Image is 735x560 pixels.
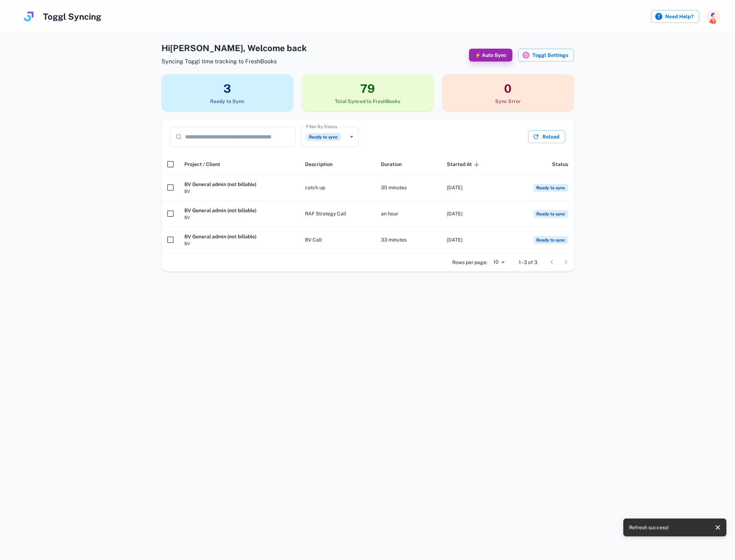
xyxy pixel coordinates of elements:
[712,522,724,533] button: close
[441,201,507,227] td: [DATE]
[161,154,574,253] div: scrollable content
[442,97,574,105] h6: Sync Error
[469,49,512,62] button: ⚡ Auto Sync
[301,127,358,147] div: Ready to sync
[161,42,307,54] h4: Hi [PERSON_NAME] , Welcome back
[302,97,434,105] h6: Total Synced to FreshBooks
[533,236,568,244] span: Ready to sync
[184,240,294,247] span: BV
[21,9,36,24] img: logo.svg
[706,9,721,24] img: photoURL
[629,521,669,534] div: Refresh success!
[533,184,568,192] span: Ready to sync
[305,160,333,169] span: Description
[522,52,530,59] img: Toggl icon
[381,160,402,169] span: Duration
[184,180,294,188] h6: BV General admin (not billable)
[161,97,293,105] h6: Ready to Sync
[442,80,574,97] h3: 0
[452,258,487,266] p: Rows per page:
[184,233,294,240] h6: BV General admin (not billable)
[299,201,375,227] td: RAF Strategy Call
[306,133,341,141] span: Ready to sync
[161,57,307,66] span: Syncing Toggl time tracking to FreshBooks
[43,10,101,23] h4: Toggl Syncing
[302,80,434,97] h3: 79
[184,160,220,169] span: Project / Client
[375,227,441,253] td: 33 minutes
[441,227,507,253] td: [DATE]
[519,258,537,266] p: 1–3 of 3
[528,130,565,143] button: Reload
[161,80,293,97] h3: 3
[184,214,294,221] span: BV
[375,175,441,201] td: 30 minutes
[552,160,568,169] span: Status
[184,206,294,214] h6: BV General admin (not billable)
[299,227,375,253] td: BV Call
[306,123,337,130] label: Filter By Status
[651,10,699,23] label: Need Help?
[533,210,568,218] span: Ready to sync
[299,175,375,201] td: catch up
[518,49,574,62] button: Toggl iconToggl Settings
[490,257,507,267] div: 10
[184,188,294,195] span: BV
[441,175,507,201] td: [DATE]
[375,201,441,227] td: an hour
[447,160,481,169] span: Started At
